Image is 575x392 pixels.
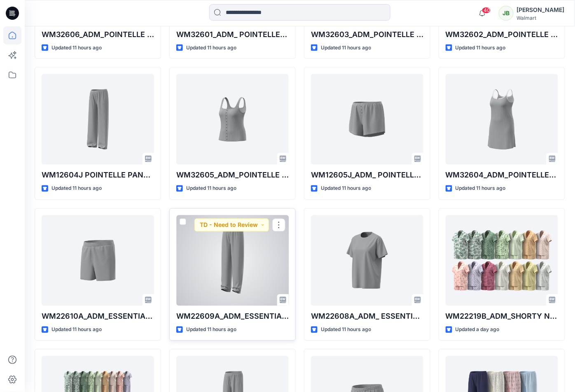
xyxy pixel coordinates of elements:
p: Updated 11 hours ago [321,326,371,334]
p: Updated 11 hours ago [186,326,236,334]
a: WM22610A_ADM_ESSENTIALS SHORT [42,215,154,306]
p: WM32605_ADM_POINTELLE TANK [176,170,289,181]
a: WM32604_ADM_POINTELLE SHORT CHEMISE [446,74,558,165]
p: Updated 11 hours ago [456,184,506,193]
p: Updated 11 hours ago [186,44,236,52]
p: WM22608A_ADM_ ESSENTIALS TEE [311,311,423,322]
a: WM22219B_ADM_SHORTY NOTCH SET_COLORWAY [446,215,558,306]
a: WM22609A_ADM_ESSENTIALS LONG PANT [176,215,289,306]
p: Updated 11 hours ago [51,184,102,193]
p: Updated a day ago [456,326,500,334]
p: WM32601_ADM_ POINTELLE TANK [176,29,289,40]
p: WM32603_ADM_POINTELLE OPEN PANT [311,29,423,40]
p: Updated 11 hours ago [51,44,102,52]
p: WM32606_ADM_POINTELLE ROMPER [42,29,154,40]
p: WM12605J_ADM_ POINTELLE SHORT [311,170,423,181]
p: WM12604J POINTELLE PANT-FAUX FLY & BUTTONS + PICOT [42,170,154,181]
a: WM12605J_ADM_ POINTELLE SHORT [311,74,423,165]
p: Updated 11 hours ago [321,44,371,52]
span: 40 [482,7,491,14]
p: Updated 11 hours ago [321,184,371,193]
p: WM32604_ADM_POINTELLE SHORT CHEMISE [446,170,558,181]
div: [PERSON_NAME] [517,5,565,15]
p: Updated 11 hours ago [456,44,506,52]
a: WM12604J POINTELLE PANT-FAUX FLY & BUTTONS + PICOT [42,74,154,165]
a: WM32605_ADM_POINTELLE TANK [176,74,289,165]
a: WM22608A_ADM_ ESSENTIALS TEE [311,215,423,306]
p: WM22609A_ADM_ESSENTIALS LONG PANT [176,311,289,322]
p: WM32602_ADM_POINTELLE SHORT [446,29,558,40]
p: WM22219B_ADM_SHORTY NOTCH SET_COLORWAY [446,311,558,322]
div: Walmart [517,15,565,21]
p: Updated 11 hours ago [51,326,102,334]
p: Updated 11 hours ago [186,184,236,193]
div: JB [499,6,514,21]
p: WM22610A_ADM_ESSENTIALS SHORT [42,311,154,322]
